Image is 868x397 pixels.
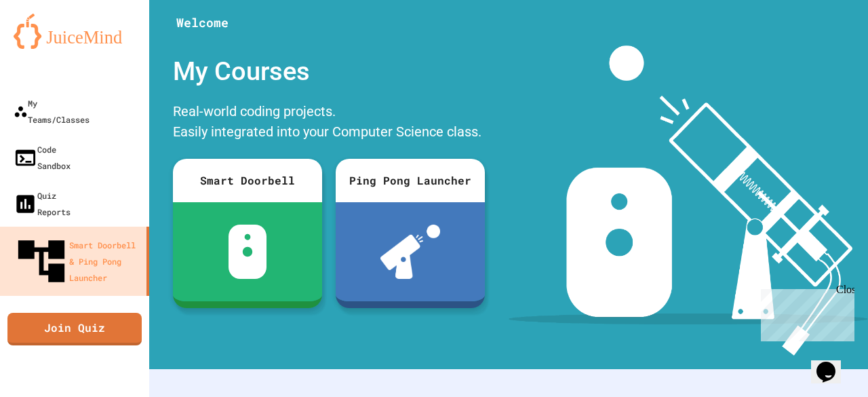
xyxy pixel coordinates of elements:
[509,45,868,356] img: banner-image-my-projects.png
[14,141,71,174] div: Code Sandbox
[336,159,485,202] div: Ping Pong Launcher
[14,187,71,220] div: Quiz Reports
[14,14,136,49] img: logo-orange.svg
[755,284,854,341] iframe: chat widget
[229,225,267,279] img: sdb-white.svg
[14,233,141,289] div: Smart Doorbell & Ping Pong Launcher
[811,343,854,383] iframe: chat widget
[14,95,90,128] div: My Teams/Classes
[166,98,492,149] div: Real-world coding projects. Easily integrated into your Computer Science class.
[166,45,492,98] div: My Courses
[380,225,441,279] img: ppl-with-ball.png
[5,5,94,86] div: Chat with us now!Close
[173,159,322,202] div: Smart Doorbell
[7,313,142,345] a: Join Quiz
